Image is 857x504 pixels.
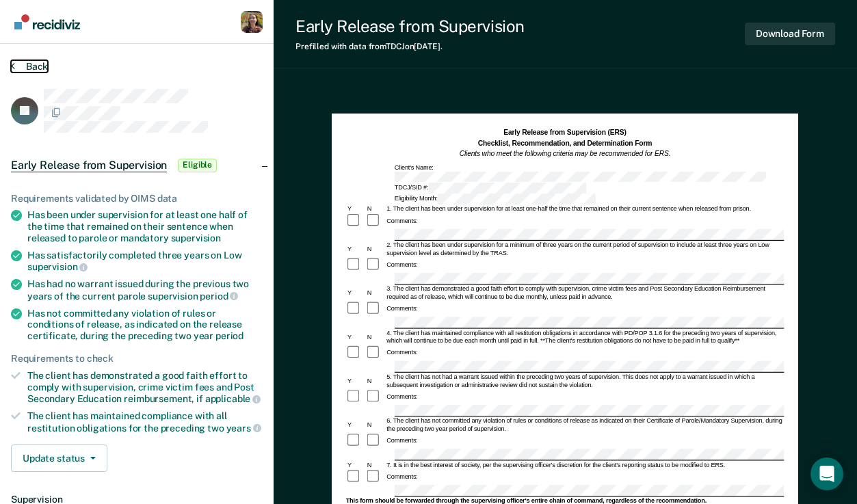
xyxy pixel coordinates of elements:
[27,410,263,434] div: The client has maintained compliance with all restitution obligations for the preceding two
[385,205,784,213] div: 1. The client has been under supervision for at least one-half the time that remained on their cu...
[346,246,366,253] div: Y
[385,393,419,401] div: Comments:
[27,370,263,405] div: The client has demonstrated a good faith effort to comply with supervision, crime victim fees and...
[27,261,88,272] span: supervision
[385,462,784,469] div: 7. It is in the best interest of society, per the supervising officer's discretion for the client...
[385,473,419,481] div: Comments:
[366,246,386,253] div: N
[366,462,386,469] div: N
[27,250,263,273] div: Has satisfactorily completed three years on Low
[810,457,843,490] div: Open Intercom Messenger
[346,421,366,429] div: Y
[171,233,221,243] span: supervision
[14,14,80,29] img: Recidiviz
[385,217,419,224] div: Comments:
[366,333,386,341] div: N
[215,330,243,341] span: period
[11,60,48,72] button: Back
[366,377,386,385] div: N
[385,241,784,257] div: 2. The client has been under supervision for a minimum of three years on the current period of su...
[393,194,597,204] div: Eligibility Month:
[11,159,167,172] span: Early Release from Supervision
[200,291,238,302] span: period
[366,205,386,213] div: N
[346,333,366,341] div: Y
[27,278,263,302] div: Has had no warrant issued during the previous two years of the current parole supervision
[346,462,366,469] div: Y
[366,289,386,297] div: N
[385,261,419,269] div: Comments:
[346,205,366,213] div: Y
[178,159,217,172] span: Eligible
[504,129,627,136] strong: Early Release from Supervision (ERS)
[385,417,784,433] div: 6. The client has not committed any violation of rules or conditions of release as indicated on t...
[346,289,366,297] div: Y
[27,308,263,342] div: Has not committed any violation of rules or conditions of release, as indicated on the release ce...
[745,23,835,45] button: Download Form
[385,373,784,389] div: 5. The client has not had a warrant issued within the preceding two years of supervision. This do...
[346,377,366,385] div: Y
[478,140,652,147] strong: Checklist, Recommendation, and Determination Form
[11,445,107,472] button: Update status
[385,285,784,301] div: 3. The client has demonstrated a good faith effort to comply with supervision, crime victim fees ...
[205,393,261,404] span: applicable
[241,11,263,33] button: Profile dropdown button
[366,421,386,429] div: N
[460,150,671,157] em: Clients who meet the following criteria may be recommended for ERS.
[393,183,588,194] div: TDCJ/SID #:
[385,305,419,313] div: Comments:
[385,349,419,357] div: Comments:
[27,209,263,243] div: Has been under supervision for at least one half of the time that remained on their sentence when...
[226,423,261,434] span: years
[393,163,785,182] div: Client's Name:
[385,437,419,445] div: Comments:
[11,193,263,204] div: Requirements validated by OIMS data
[295,42,525,51] div: Prefilled with data from TDCJ on [DATE] .
[295,16,525,36] div: Early Release from Supervision
[11,353,263,364] div: Requirements to check
[385,330,784,345] div: 4. The client has maintained compliance with all restitution obligations in accordance with PD/PO...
